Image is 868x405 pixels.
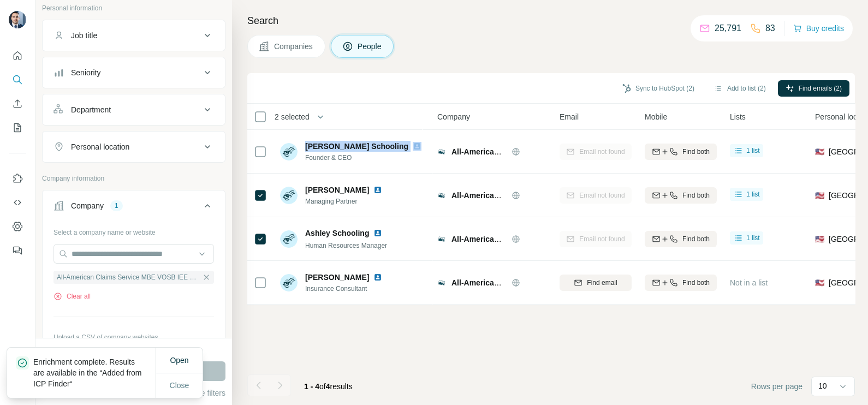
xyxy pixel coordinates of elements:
[682,278,710,288] span: Find both
[304,382,319,391] span: 1 - 4
[71,30,97,41] div: Job title
[437,278,446,287] img: Logo of All-American Claims Service MBE VOSB IEE SBIEE
[815,277,824,288] span: 🇺🇸
[57,272,200,282] span: All-American Claims Service MBE VOSB IEE SBIEE
[280,230,298,248] img: Avatar
[799,84,842,93] span: Find emails (2)
[715,22,741,35] p: 25,791
[751,381,802,392] span: Rows per page
[71,67,100,78] div: Seniority
[304,382,353,391] span: results
[9,70,26,90] button: Search
[815,146,824,157] span: 🇺🇸
[9,241,26,260] button: Feedback
[42,174,225,183] p: Company information
[162,350,196,370] button: Open
[437,191,446,200] img: Logo of All-American Claims Service MBE VOSB IEE SBIEE
[53,332,214,342] p: Upload a CSV of company websites.
[587,278,617,288] span: Find email
[280,187,298,204] img: Avatar
[373,229,382,237] img: LinkedIn logo
[170,356,188,365] span: Open
[110,201,123,211] div: 1
[682,190,710,200] span: Find both
[71,104,111,115] div: Department
[43,22,225,49] button: Job title
[746,146,760,156] span: 1 list
[305,242,387,249] span: Human Resources Manager
[451,235,638,243] span: All-American Claims Service MBE VOSB IEE SBIEE
[706,80,774,97] button: Add to list (2)
[451,278,638,287] span: All-American Claims Service MBE VOSB IEE SBIEE
[746,189,760,199] span: 1 list
[43,97,225,123] button: Department
[90,345,178,355] div: 1403 search results remaining
[42,3,225,13] p: Personal information
[730,278,768,287] span: Not in a list
[275,111,310,122] span: 2 selected
[53,291,91,301] button: Clear all
[615,80,702,97] button: Sync to HubSpot (2)
[682,234,710,244] span: Find both
[437,147,446,156] img: Logo of All-American Claims Service MBE VOSB IEE SBIEE
[818,380,827,391] p: 10
[43,134,225,160] button: Personal location
[746,233,760,243] span: 1 list
[373,186,382,194] img: LinkedIn logo
[33,356,156,389] p: Enrichment complete. Results are available in the “Added from ICP Finder“
[451,191,638,200] span: All-American Claims Service MBE VOSB IEE SBIEE
[43,193,225,223] button: Company1
[645,111,667,122] span: Mobile
[280,274,298,291] img: Avatar
[765,22,775,35] p: 83
[9,193,26,212] button: Use Surfe API
[280,143,298,160] img: Avatar
[437,235,446,243] img: Logo of All-American Claims Service MBE VOSB IEE SBIEE
[305,184,369,195] span: [PERSON_NAME]
[730,111,746,122] span: Lists
[645,275,717,291] button: Find both
[9,118,26,138] button: My lists
[305,153,425,163] span: Founder & CEO
[815,190,824,201] span: 🇺🇸
[170,380,189,391] span: Close
[305,196,395,206] span: Managing Partner
[305,272,369,283] span: [PERSON_NAME]
[560,111,579,122] span: Email
[9,46,26,65] button: Quick start
[451,147,638,156] span: All-American Claims Service MBE VOSB IEE SBIEE
[43,59,225,86] button: Seniority
[53,223,214,237] div: Select a company name or website
[9,94,26,114] button: Enrich CSV
[373,273,382,282] img: LinkedIn logo
[247,13,855,28] h4: Search
[437,111,470,122] span: Company
[305,284,395,294] span: Insurance Consultant
[71,200,104,211] div: Company
[358,41,383,52] span: People
[413,142,421,151] img: LinkedIn logo
[560,275,632,291] button: Find email
[305,141,408,152] span: [PERSON_NAME] Schooling
[305,228,369,239] span: Ashley Schooling
[9,217,26,236] button: Dashboard
[319,382,326,391] span: of
[162,376,197,395] button: Close
[9,169,26,188] button: Use Surfe on LinkedIn
[71,141,129,152] div: Personal location
[645,187,717,204] button: Find both
[778,80,849,97] button: Find emails (2)
[682,147,710,157] span: Find both
[9,11,26,28] img: Avatar
[645,144,717,160] button: Find both
[645,231,717,247] button: Find both
[326,382,330,391] span: 4
[815,234,824,245] span: 🇺🇸
[274,41,314,52] span: Companies
[793,21,844,36] button: Buy credits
